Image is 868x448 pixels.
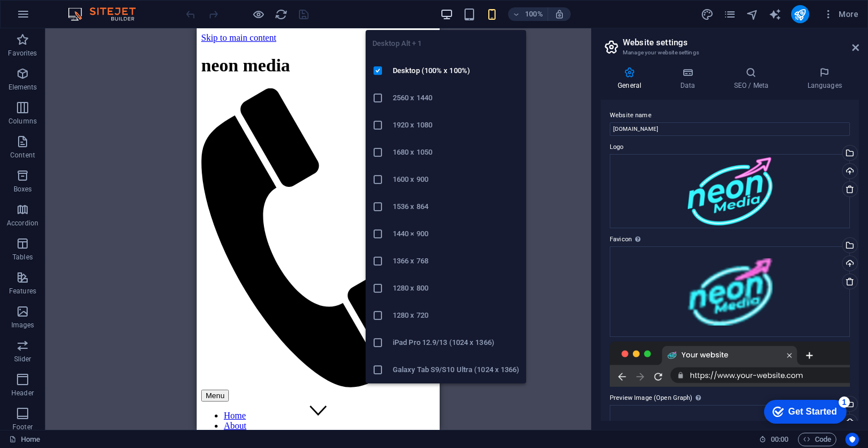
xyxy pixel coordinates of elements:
[393,281,519,295] h6: 1280 x 800
[601,67,663,91] h4: General
[610,391,850,405] label: Preview Image (Open Graph)
[610,122,850,136] input: Name...
[393,118,519,132] h6: 1920 x 1080
[790,67,859,91] h4: Languages
[610,109,850,122] label: Website name
[393,254,519,268] h6: 1366 x 768
[5,5,80,14] a: Skip to main content
[755,394,851,428] iframe: To enrich screen reader interactions, please activate Accessibility in Grammarly extension settings
[393,173,519,186] h6: 1600 x 900
[610,233,850,246] label: Favicon
[610,140,850,154] label: Logo
[393,336,519,349] h6: iPad Pro 12.9/13 (1024 x 1366)
[393,227,519,241] h6: 1440 × 900
[663,67,717,91] h4: Data
[623,48,836,58] h3: Manage your website settings
[610,246,850,337] div: NMlogoSML-gjK_2sGbdq0d8IUoLuTVyA-HtLFnJsViAr_XI1pggZYgg.png
[393,200,519,214] h6: 1536 x 864
[393,91,519,105] h6: 2560 x 1440
[610,154,850,228] div: NM-logo-X9mSbhPdAmPkduOXmKq9DA.png
[623,37,859,48] h2: Website settings
[717,67,790,91] h4: SEO / Meta
[393,309,519,322] h6: 1280 x 720
[393,64,519,78] h6: Desktop (100% x 100%)
[393,363,519,377] h6: Galaxy Tab S9/S10 Ultra (1024 x 1366)
[393,146,519,159] h6: 1680 x 1050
